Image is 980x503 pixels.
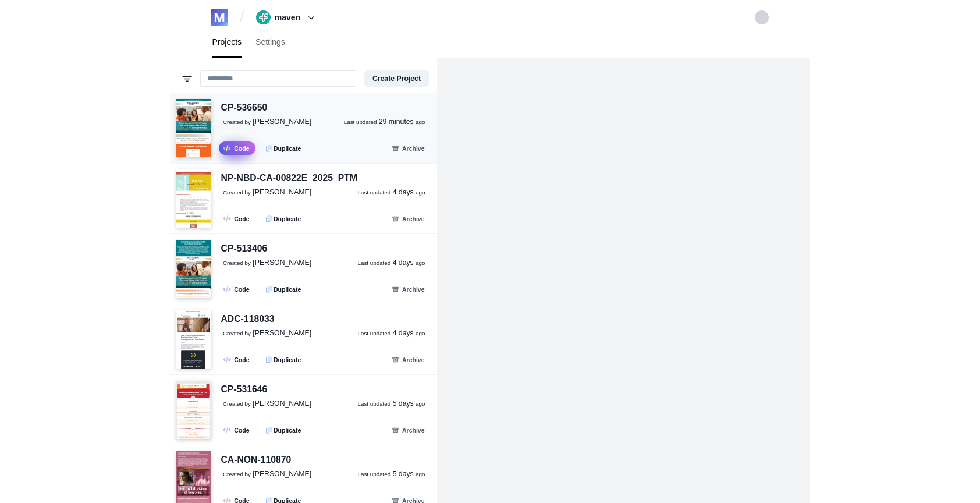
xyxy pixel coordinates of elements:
small: ago [416,119,425,125]
a: Last updated 5 days ago [358,399,425,409]
span: [PERSON_NAME] [253,118,311,126]
button: Duplicate [260,141,307,155]
a: Last updated 5 days ago [358,469,425,480]
small: ago [416,330,425,336]
small: Created by [223,260,251,266]
button: Create Project [364,70,429,87]
small: ago [416,471,425,477]
small: Last updated [358,401,391,407]
button: maven [252,8,322,27]
span: [PERSON_NAME] [253,470,311,478]
a: Code [219,282,255,296]
span: / [240,8,244,27]
small: ago [416,260,425,266]
small: Last updated [344,119,377,125]
img: logo [211,9,228,26]
small: ago [416,401,425,407]
div: ADC-118033 [221,312,275,327]
small: Created by [223,330,251,336]
div: CP-531646 [221,382,268,397]
a: Code [219,141,255,155]
button: Archive [385,141,431,155]
a: Last updated 29 minutes ago [344,117,425,127]
a: Last updated 4 days ago [358,258,425,268]
div: CP-513406 [221,242,268,256]
button: Duplicate [260,353,307,366]
button: Archive [385,212,431,225]
button: Duplicate [260,423,307,437]
a: Settings [248,27,292,58]
small: Created by [223,401,251,407]
div: NP-NBD-CA-00822E_2025_PTM [221,171,358,186]
span: [PERSON_NAME] [253,258,311,267]
div: CP-536650 [221,101,268,115]
small: Last updated [358,471,391,477]
small: Created by [223,189,251,196]
a: Projects [205,27,249,58]
button: Duplicate [260,212,307,225]
a: Code [219,212,255,225]
span: [PERSON_NAME] [253,188,311,196]
span: [PERSON_NAME] [253,399,311,408]
small: Last updated [358,330,391,336]
div: CA-NON-110870 [221,453,292,467]
span: [PERSON_NAME] [253,329,311,337]
a: Last updated 4 days ago [358,187,425,198]
a: Last updated 4 days ago [358,328,425,339]
small: Last updated [358,260,391,266]
a: Code [219,353,255,366]
button: Archive [385,353,431,366]
small: Created by [223,119,251,125]
small: ago [416,189,425,196]
small: Created by [223,471,251,477]
button: Archive [385,423,431,437]
a: Code [219,423,255,437]
button: Archive [385,282,431,296]
button: Duplicate [260,282,307,296]
small: Last updated [358,189,391,196]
